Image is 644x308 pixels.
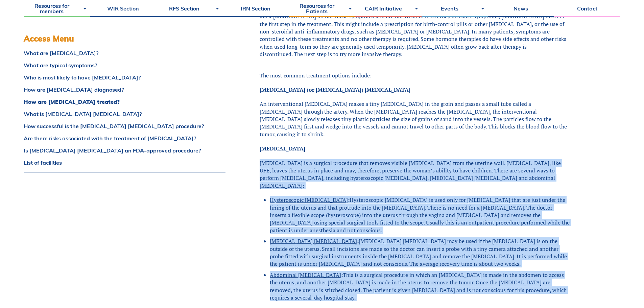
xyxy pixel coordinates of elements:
a: What are [MEDICAL_DATA]? [24,50,225,56]
div: An interventional [MEDICAL_DATA] makes a tiny [MEDICAL_DATA] in the groin and passes a small tube... [260,100,570,138]
a: How successful is the [MEDICAL_DATA] [MEDICAL_DATA] procedure? [24,123,225,129]
h3: Access Menu [24,34,225,44]
a: Are there risks associated with the treatment of [MEDICAL_DATA]? [24,136,225,141]
li: [MEDICAL_DATA] [MEDICAL_DATA] may be used if the [MEDICAL_DATA] is on the outside of the uterus. ... [270,237,570,268]
div: The most common treatment options include: [260,72,570,79]
span: Abdominal [MEDICAL_DATA] [270,271,341,279]
strong: [MEDICAL_DATA] (or [MEDICAL_DATA]) [MEDICAL_DATA] [260,86,410,93]
a: How are [MEDICAL_DATA] treated? [24,99,225,104]
span: Hysteroscopic [MEDICAL_DATA] [270,196,348,204]
strong: : [348,196,350,204]
span: [MEDICAL_DATA] [MEDICAL_DATA] [270,237,357,245]
a: What are typical symptoms? [24,63,225,68]
strong: [MEDICAL_DATA] [260,145,305,152]
a: Is [MEDICAL_DATA] [MEDICAL_DATA] an FDA-approved procedure? [24,148,225,153]
a: How are [MEDICAL_DATA] diagnosed? [24,87,225,92]
strong: : [341,271,343,279]
strong: : [357,237,359,245]
p: [MEDICAL_DATA] is a surgical procedure that removes visible [MEDICAL_DATA] from the uterine wall.... [260,159,570,190]
li: Hysteroscopic [MEDICAL_DATA] is used only for [MEDICAL_DATA] that are just under the lining of th... [270,196,570,234]
a: Who is most likely to have [MEDICAL_DATA]? [24,75,225,80]
a: List of facilities [24,160,225,165]
li: This is a surgical procedure in which an [MEDICAL_DATA] is made in the abdomen to access the uter... [270,271,570,302]
div: Most [MEDICAL_DATA] do not cause symptoms and are not treated. When they do cause symptoms, [MEDI... [260,13,570,58]
a: What is [MEDICAL_DATA] [MEDICAL_DATA]? [24,111,225,117]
